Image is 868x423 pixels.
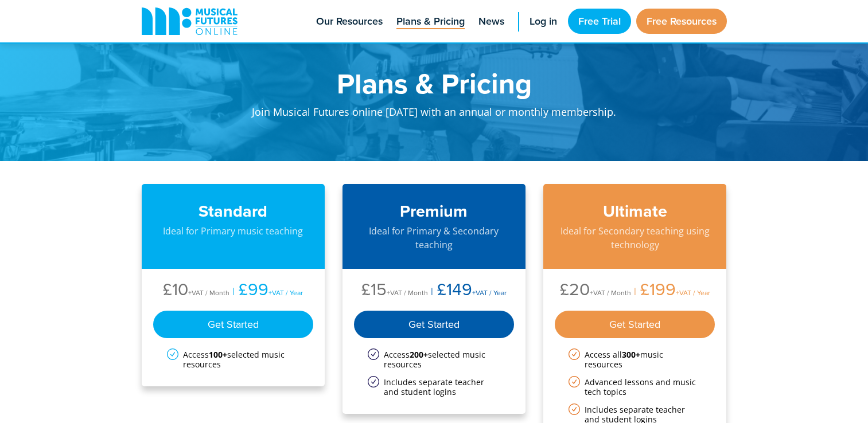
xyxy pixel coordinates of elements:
[590,288,631,297] span: +VAT / Month
[410,349,428,360] strong: 200+
[676,288,710,297] span: +VAT / Year
[354,224,515,252] p: Ideal for Primary & Secondary teaching
[560,280,631,301] li: £20
[153,311,314,338] div: Get Started
[387,288,428,297] span: +VAT / Month
[555,201,715,221] h3: Ultimate
[268,288,303,297] span: +VAT / Year
[316,14,383,29] span: Our Resources
[354,311,515,338] div: Get Started
[361,280,428,301] li: £15
[555,224,715,252] p: Ideal for Secondary teaching using technology
[631,280,710,301] li: £199
[530,14,557,29] span: Log in
[396,14,465,29] span: Plans & Pricing
[153,201,314,221] h3: Standard
[211,97,658,132] p: Join Musical Futures online [DATE] with an annual or monthly membership.
[478,14,504,29] span: News
[569,377,702,397] li: Advanced lessons and music tech topics
[472,288,507,297] span: +VAT / Year
[163,280,229,301] li: £10
[167,350,300,369] li: Access selected music resources
[153,224,314,238] p: Ideal for Primary music teaching
[188,288,229,297] span: +VAT / Month
[354,201,515,221] h3: Premium
[555,311,715,338] div: Get Started
[368,350,501,369] li: Access selected music resources
[622,349,640,360] strong: 300+
[368,377,501,397] li: Includes separate teacher and student logins
[229,280,303,301] li: £99
[209,349,227,360] strong: 100+
[569,350,702,369] li: Access all music resources
[428,280,507,301] li: £149
[568,9,631,34] a: Free Trial
[636,9,727,34] a: Free Resources
[211,69,658,97] h1: Plans & Pricing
